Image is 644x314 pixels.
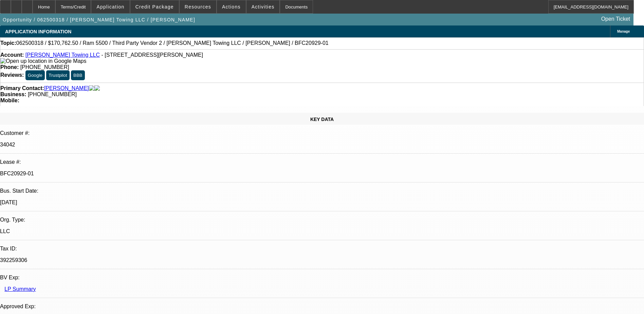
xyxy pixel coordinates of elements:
[0,52,24,58] strong: Account:
[617,30,630,33] span: Manage
[252,4,275,10] span: Activities
[25,52,100,58] a: [PERSON_NAME] Towing LLC
[135,4,174,10] span: Credit Package
[246,0,280,13] button: Activities
[0,85,44,91] strong: Primary Contact:
[0,72,24,78] strong: Reviews:
[28,91,77,97] span: [PHONE_NUMBER]
[185,4,211,10] span: Resources
[3,17,195,22] span: Opportunity / 062500318 / [PERSON_NAME] Towing LLC / [PERSON_NAME]
[180,0,216,13] button: Resources
[0,64,19,70] strong: Phone:
[599,13,633,25] a: Open Ticket
[217,0,246,13] button: Actions
[5,29,71,34] span: APPLICATION INFORMATION
[0,40,16,46] strong: Topic:
[310,117,334,122] span: KEY DATA
[4,286,36,292] a: LP Summary
[96,4,124,10] span: Application
[71,70,85,80] button: BBB
[102,52,203,58] span: - [STREET_ADDRESS][PERSON_NAME]
[0,98,19,103] strong: Mobile:
[91,0,129,13] button: Application
[20,64,69,70] span: [PHONE_NUMBER]
[0,58,86,64] img: Open up location in Google Maps
[89,85,94,91] img: facebook-icon.png
[94,85,100,91] img: linkedin-icon.png
[46,70,69,80] button: Trustpilot
[0,91,26,97] strong: Business:
[0,58,86,64] a: View Google Maps
[44,85,89,91] a: [PERSON_NAME]
[16,40,329,46] span: 062500318 / $170,762.50 / Ram 5500 / Third Party Vendor 2 / [PERSON_NAME] Towing LLC / [PERSON_NA...
[222,4,241,10] span: Actions
[130,0,179,13] button: Credit Package
[25,70,45,80] button: Google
